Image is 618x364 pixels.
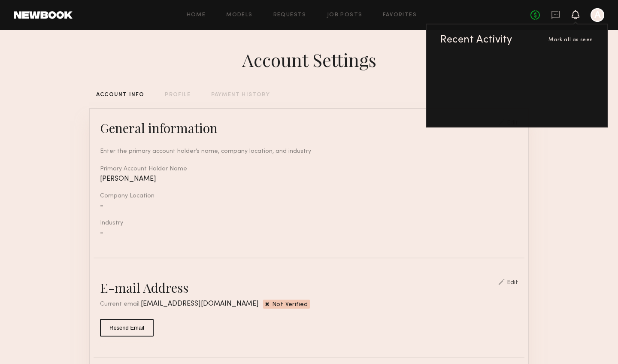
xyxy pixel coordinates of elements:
div: Company Location [100,193,518,199]
span: Mark all as seen [548,37,593,42]
a: Models [226,12,252,18]
div: E-mail Address [100,279,188,296]
div: - [100,230,518,237]
a: A [591,8,604,22]
div: Primary Account Holder Name [100,166,518,172]
div: PAYMENT HISTORY [211,92,270,98]
div: PROFILE [165,92,190,98]
span: Not Verified [272,302,308,309]
div: Enter the primary account holder’s name, company location, and industry [100,147,518,156]
a: Home [187,12,206,18]
div: ACCOUNT INFO [96,92,144,98]
div: Recent Activity [440,35,512,45]
div: [PERSON_NAME] [100,176,518,183]
div: Account Settings [242,48,376,72]
button: Resend Email [100,319,154,337]
a: Requests [273,12,306,18]
span: [EMAIL_ADDRESS][DOMAIN_NAME] [141,300,259,307]
a: Job Posts [327,12,363,18]
a: Favorites [383,12,417,18]
div: Industry [100,220,518,226]
div: - [100,203,518,210]
div: Current email: [100,300,259,309]
div: Edit [507,280,518,286]
div: General information [100,119,218,136]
